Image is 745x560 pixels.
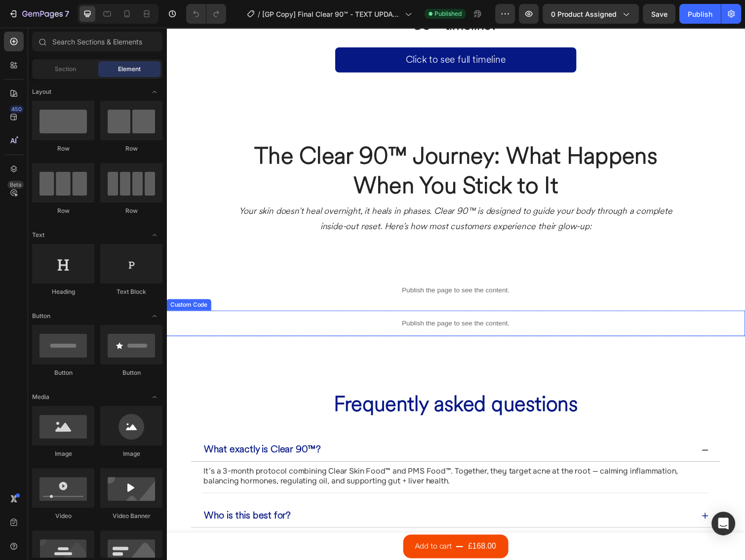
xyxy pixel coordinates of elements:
button: Save [643,4,675,24]
div: Text Block [100,287,162,296]
div: 450 [9,105,24,113]
span: Toggle open [147,84,162,100]
p: Your skin doesn’t heal overnight, it heals in phases. Clear 90™ is designed to guide your body th... [64,180,529,212]
span: Toggle open [147,389,162,405]
span: Layout [32,87,51,96]
div: Heading [32,287,94,296]
span: [GP Copy] Final Clear 90™ - TEXT UPDATED v2 [262,9,401,19]
input: Search Sections & Elements [32,32,162,51]
span: Button [32,312,50,320]
span: Published [434,9,462,18]
div: Row [32,206,94,215]
div: Button [32,368,94,377]
div: £168.00 [308,523,339,539]
p: The Clear 90™ Journey: What Happens When You Stick to It [64,116,529,178]
div: Row [100,144,162,153]
div: Image [32,449,94,458]
span: Section [55,65,76,74]
span: Toggle open [147,308,162,324]
button: 7 [4,4,74,24]
div: Beta [7,181,24,189]
div: Row [100,206,162,215]
span: Text [32,231,44,240]
div: Custom Code [2,280,44,288]
button: 0 product assigned [543,4,639,24]
button: Add to cart [242,519,351,543]
div: Undo/Redo [186,4,226,24]
button: Publish [679,4,721,24]
p: It’s a 3-month protocol combining Clear Skin Food™ and PMS Food™. Together, they target acne at t... [38,449,554,469]
span: Save [651,10,667,18]
div: Image [100,449,162,458]
p: 7 [65,8,69,20]
div: Row [32,144,94,153]
div: Video [32,512,94,520]
div: Button [100,368,162,377]
div: Publish [688,9,712,19]
div: Add to cart [254,524,292,538]
p: Frequently asked questions [26,372,567,400]
span: 0 product assigned [551,9,617,19]
span: What exactly is Clear 90™? [39,425,158,439]
span: Element [118,65,141,74]
div: Open Intercom Messenger [711,512,735,535]
span: Media [32,393,49,401]
span: / [258,9,260,19]
button: <p>Click to see full timeline&nbsp;</p> [173,20,420,46]
span: Toggle open [147,227,162,243]
span: Who is this best for? [39,492,127,507]
p: Click to see full timeline [245,24,348,42]
div: Video Banner [100,512,162,520]
iframe: Design area [166,28,745,560]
